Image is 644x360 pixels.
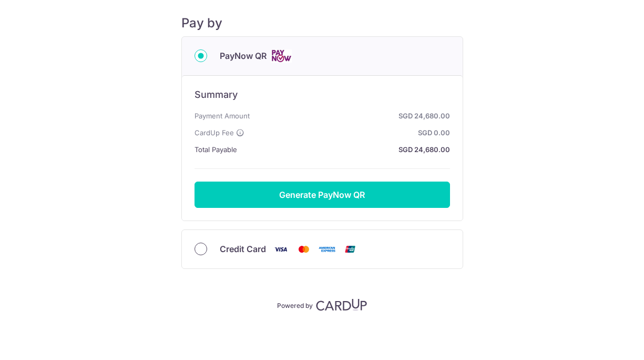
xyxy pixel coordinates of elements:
[195,126,234,139] span: CardUp Fee
[316,243,338,256] img: American Express
[316,298,367,311] img: CardUp
[340,243,361,256] img: Union Pay
[195,88,450,101] h6: Summary
[249,126,450,139] strong: SGD 0.00
[241,143,450,156] strong: SGD 24,680.00
[181,15,463,31] h5: Pay by
[271,49,292,63] img: Cards logo
[195,143,237,156] span: Total Payable
[195,243,450,256] div: Credit Card Visa Mastercard American Express Union Pay
[220,243,266,255] span: Credit Card
[195,182,450,208] button: Generate PayNow QR
[254,109,450,122] strong: SGD 24,680.00
[277,299,313,310] p: Powered by
[270,243,291,256] img: Visa
[195,49,450,63] div: PayNow QR Cards logo
[220,49,267,62] span: PayNow QR
[195,109,250,122] span: Payment Amount
[293,243,314,256] img: Mastercard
